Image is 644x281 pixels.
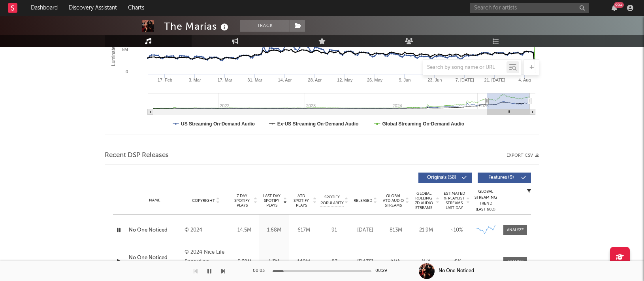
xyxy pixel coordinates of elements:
div: 00:03 [253,266,269,276]
span: Spotify Popularity [320,194,344,206]
div: © 2024 Nice Life Recording Company and Atlantic Recording Corporation [185,248,228,276]
button: Originals(58) [418,173,472,183]
text: 4. Aug [518,78,531,82]
span: Estimated % Playlist Streams Last Day [443,191,465,210]
div: N/A [382,258,409,266]
div: 14.5M [232,226,257,234]
div: 617M [291,226,316,234]
span: Features ( 9 ) [483,175,519,180]
span: Released [354,198,372,203]
span: Copyright [192,198,215,203]
text: 28. Apr [308,78,322,82]
div: Name [129,197,181,203]
span: Global Rolling 7D Audio Streams [413,191,435,210]
span: Recent DSP Releases [105,151,169,160]
div: The Marías [164,20,230,33]
div: © 2024 [185,226,228,235]
div: 91 [320,226,348,234]
div: [DATE] [352,226,378,234]
text: 7. [DATE] [456,78,474,82]
button: Track [240,20,290,32]
div: 1.68M [261,226,287,234]
button: 99+ [612,5,617,11]
span: Originals ( 58 ) [424,175,460,180]
a: No One Noticed (Extended Spanish) [129,254,181,270]
div: ~ 10 % [443,226,470,234]
text: 31. Mar [247,78,262,82]
text: 17. Mar [217,78,232,82]
div: N/A [413,258,439,266]
div: 5.38M [232,258,257,266]
a: No One Noticed [129,226,181,234]
button: Features(9) [478,173,531,183]
div: No One Noticed [439,268,474,275]
div: 149M [291,258,316,266]
text: 21. [DATE] [484,78,505,82]
div: 1.3M [261,258,287,266]
input: Search by song name or URL [423,65,507,71]
text: 5M [122,47,128,52]
span: ATD Spotify Plays [291,194,312,208]
div: [DATE] [352,258,378,266]
text: US Streaming On-Demand Audio [181,121,255,127]
text: Ex-US Streaming On-Demand Audio [277,121,359,127]
div: 99 + [614,2,624,8]
text: 17. Feb [158,78,172,82]
input: Search for artists [470,3,589,13]
div: <5% [443,258,470,266]
div: 813M [382,226,409,234]
text: 3. Mar [189,78,201,82]
text: Global Streaming On-Demand Audio [382,121,465,127]
button: Export CSV [507,153,539,158]
div: 21.9M [413,226,439,234]
span: Global ATD Audio Streams [382,194,404,208]
text: 26. May [367,78,383,82]
div: 00:29 [375,266,391,276]
span: 7 Day Spotify Plays [232,194,252,208]
span: Last Day Spotify Plays [261,194,282,208]
div: 83 [320,258,348,266]
div: Global Streaming Trend (Last 60D) [474,189,497,213]
text: 14. Apr [278,78,292,82]
text: 23. Jun [427,78,442,82]
text: 9. Jun [399,78,411,82]
text: 12. May [337,78,353,82]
